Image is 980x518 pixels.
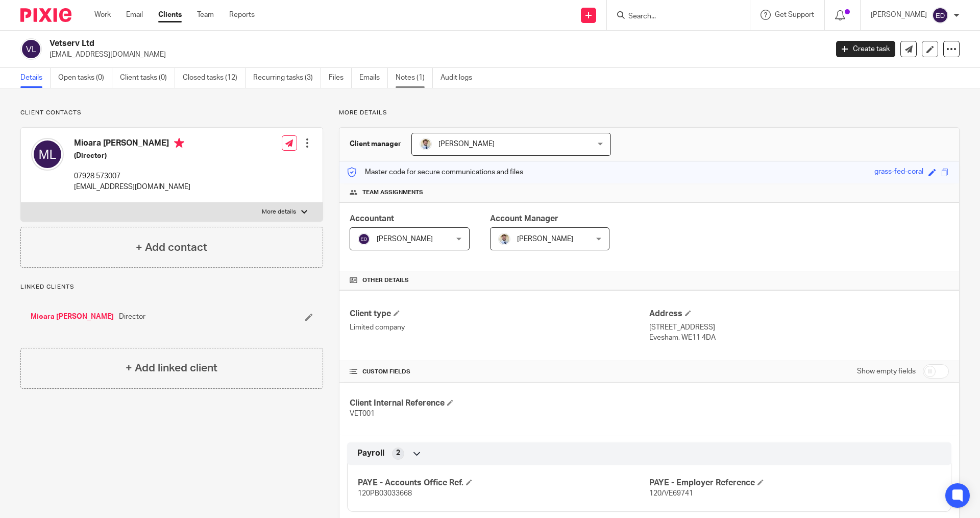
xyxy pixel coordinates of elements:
[347,167,523,177] p: Master code for secure communications and files
[377,236,433,243] span: [PERSON_NAME]
[20,68,51,88] a: Details
[649,333,949,343] p: Evesham, WE11 4DA
[358,233,370,245] img: svg%3E
[120,68,175,88] a: Client tasks (0)
[74,171,190,181] p: 07928 573007
[350,368,649,376] h4: CUSTOM FIELDS
[329,68,352,88] a: Files
[339,109,960,117] p: More details
[197,10,214,20] a: Team
[350,309,649,319] h4: Client type
[357,448,384,459] span: Payroll
[20,8,71,22] img: Pixie
[932,7,948,23] img: svg%3E
[836,41,895,57] a: Create task
[31,138,64,171] img: svg%3E
[649,478,941,488] h4: PAYE - Employer Reference
[119,312,145,322] span: Director
[20,283,323,291] p: Linked clients
[50,38,667,49] h2: Vetserv Ltd
[262,208,296,216] p: More details
[350,410,375,417] span: VET001
[490,215,558,223] span: Account Manager
[229,10,255,20] a: Reports
[498,233,510,245] img: 1693835698283.jfif
[174,138,184,148] i: Primary
[31,312,114,322] a: Mioara [PERSON_NAME]
[438,140,495,148] span: [PERSON_NAME]
[350,322,649,333] p: Limited company
[420,138,432,150] img: 1693835698283.jfif
[649,490,693,497] span: 120/VE69741
[649,322,949,333] p: [STREET_ADDRESS]
[126,360,217,376] h4: + Add linked client
[874,167,923,178] div: grass-fed-coral
[74,182,190,192] p: [EMAIL_ADDRESS][DOMAIN_NAME]
[20,109,323,117] p: Client contacts
[74,151,190,161] h5: (Director)
[359,68,388,88] a: Emails
[350,215,394,223] span: Accountant
[253,68,321,88] a: Recurring tasks (3)
[158,10,182,20] a: Clients
[350,398,649,409] h4: Client Internal Reference
[58,68,112,88] a: Open tasks (0)
[440,68,480,88] a: Audit logs
[94,10,111,20] a: Work
[126,10,143,20] a: Email
[362,276,409,285] span: Other details
[362,189,423,197] span: Team assignments
[20,38,42,60] img: svg%3E
[871,10,927,20] p: [PERSON_NAME]
[857,366,916,376] label: Show empty fields
[136,240,207,255] h4: + Add contact
[183,68,246,88] a: Closed tasks (12)
[517,236,573,243] span: [PERSON_NAME]
[627,12,719,21] input: Search
[74,138,190,151] h4: Mioara [PERSON_NAME]
[350,139,401,149] h3: Client manager
[50,50,821,60] p: [EMAIL_ADDRESS][DOMAIN_NAME]
[649,309,949,319] h4: Address
[396,68,433,88] a: Notes (1)
[358,490,412,497] span: 120PB03033668
[358,478,649,488] h4: PAYE - Accounts Office Ref.
[396,448,400,458] span: 2
[775,11,814,18] span: Get Support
